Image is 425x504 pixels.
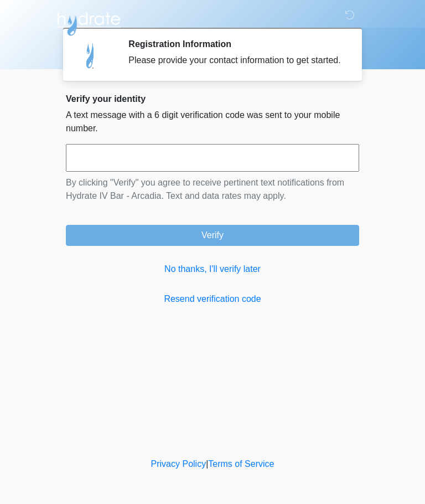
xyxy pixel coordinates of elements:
p: By clicking "Verify" you agree to receive pertinent text notifications from Hydrate IV Bar - Arca... [66,176,359,203]
a: Terms of Service [208,459,274,469]
button: Verify [66,225,359,246]
a: No thanks, I'll verify later [66,263,359,276]
div: Please provide your contact information to get started. [128,54,343,67]
h2: Verify your identity [66,94,359,104]
img: Hydrate IV Bar - Arcadia Logo [55,8,122,37]
p: A text message with a 6 digit verification code was sent to your mobile number. [66,109,359,135]
img: Agent Avatar [74,39,107,72]
a: Privacy Policy [151,459,206,469]
a: Resend verification code [66,292,359,306]
a: | [206,459,208,469]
